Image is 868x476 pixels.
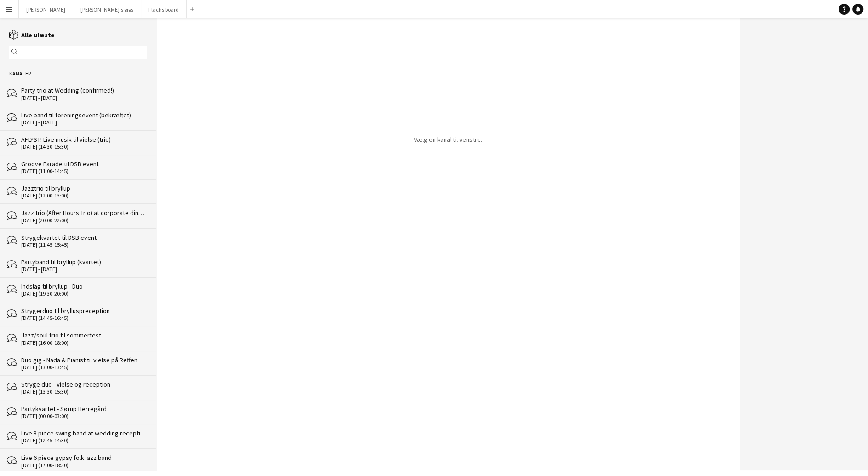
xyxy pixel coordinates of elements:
[21,437,147,444] div: [DATE] (12:45-14:30)
[21,290,147,297] div: [DATE] (19:30-20:00)
[21,258,147,266] div: Partyband til bryllup (kvartet)
[21,144,147,150] div: [DATE] (14:30-15:30)
[9,31,55,39] a: Alle ulæste
[21,380,147,389] div: Stryge duo - Vielse og reception
[21,389,147,395] div: [DATE] (13:30-15:30)
[21,340,147,346] div: [DATE] (16:00-18:00)
[21,168,147,174] div: [DATE] (11:00-14:45)
[21,135,147,144] div: AFLYST! Live musik til vielse (trio)
[21,307,147,315] div: Strygerduo til brylluspreception
[21,233,147,242] div: Strygekvartet til DSB event
[21,356,147,364] div: Duo gig - Nada & Pianist til vielse på Reffen
[21,209,147,217] div: Jazz trio (After Hours Trio) at corporate dinner
[21,282,147,290] div: Indslag til bryllup - Duo
[21,160,147,168] div: Groove Parade til DSB event
[21,95,147,101] div: [DATE] - [DATE]
[21,86,147,94] div: Party trio at Wedding (confirmed!)
[21,413,147,419] div: [DATE] (00:00-03:00)
[19,0,73,18] button: [PERSON_NAME]
[21,192,147,199] div: [DATE] (12:00-13:00)
[21,453,147,462] div: Live 6 piece gypsy folk jazz band
[21,242,147,248] div: [DATE] (11:45-15:45)
[414,135,482,144] p: Vælg en kanal til venstre.
[21,184,147,192] div: Jazztrio til bryllup
[21,405,147,413] div: Partykvartet - Sørup Herregård
[141,0,187,18] button: Flachs board
[21,364,147,371] div: [DATE] (13:00-13:45)
[21,429,147,437] div: Live 8 piece swing band at wedding reception
[21,217,147,224] div: [DATE] (20:00-22:00)
[21,266,147,273] div: [DATE] - [DATE]
[21,315,147,321] div: [DATE] (14:45-16:45)
[21,111,147,119] div: Live band til foreningsevent (bekræftet)
[21,119,147,126] div: [DATE] - [DATE]
[21,462,147,469] div: [DATE] (17:00-18:30)
[73,0,141,18] button: [PERSON_NAME]'s gigs
[21,331,147,339] div: Jazz/soul trio til sommerfest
